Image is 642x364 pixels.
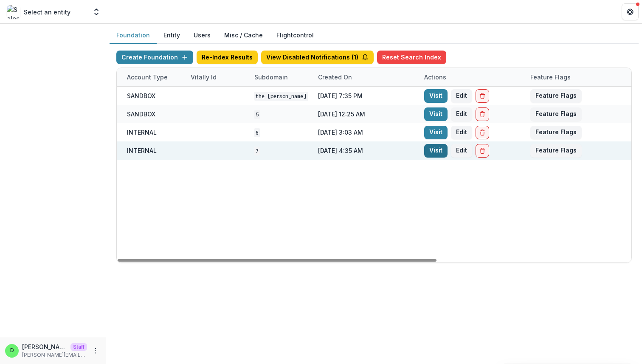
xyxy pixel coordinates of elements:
[70,343,87,351] p: Staff
[530,126,582,139] button: Feature Flags
[313,123,419,141] div: [DATE] 3:03 AM
[127,110,155,119] div: SANDBOX
[377,51,446,64] button: Reset Search Index
[276,31,314,40] a: Flightcontrol
[530,144,582,158] button: Feature Flags
[451,126,472,139] button: Edit
[254,92,391,101] code: The [PERSON_NAME] Foundation Workflow Sandbox
[249,68,313,86] div: Subdomain
[424,89,448,103] a: Visit
[476,89,489,103] button: Delete Foundation
[476,107,489,121] button: Delete Foundation
[254,128,260,137] code: 6
[313,141,419,160] div: [DATE] 4:35 AM
[157,27,187,44] button: Entity
[127,128,157,137] div: INTERNAL
[313,105,419,123] div: [DATE] 12:25 AM
[525,68,631,86] div: Feature Flags
[197,51,258,64] button: Re-Index Results
[476,126,489,139] button: Delete Foundation
[424,144,448,158] a: Visit
[127,146,157,155] div: INTERNAL
[122,68,186,86] div: Account Type
[217,27,270,44] button: Misc / Cache
[24,8,70,17] p: Select an entity
[424,126,448,139] a: Visit
[90,3,102,20] button: Open entity switcher
[186,68,249,86] div: Vitally Id
[476,144,489,158] button: Delete Foundation
[313,68,419,86] div: Created on
[186,73,222,82] div: Vitally Id
[525,73,576,82] div: Feature Flags
[451,89,472,103] button: Edit
[10,348,14,353] div: Divyansh
[90,346,101,356] button: More
[451,107,472,121] button: Edit
[122,73,173,82] div: Account Type
[530,107,582,121] button: Feature Flags
[419,68,525,86] div: Actions
[261,51,374,64] button: View Disabled Notifications (1)
[313,73,357,82] div: Created on
[7,5,20,19] img: Select an entity
[254,147,260,155] code: 7
[254,110,260,119] code: 5
[622,3,639,20] button: Get Help
[313,87,419,105] div: [DATE] 7:35 PM
[530,89,582,103] button: Feature Flags
[116,51,193,64] button: Create Foundation
[451,144,472,158] button: Edit
[424,107,448,121] a: Visit
[22,351,87,359] p: [PERSON_NAME][EMAIL_ADDRESS][DOMAIN_NAME]
[249,73,293,82] div: Subdomain
[127,91,155,100] div: SANDBOX
[110,27,157,44] button: Foundation
[187,27,217,44] button: Users
[22,342,67,351] p: [PERSON_NAME]
[419,73,451,82] div: Actions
